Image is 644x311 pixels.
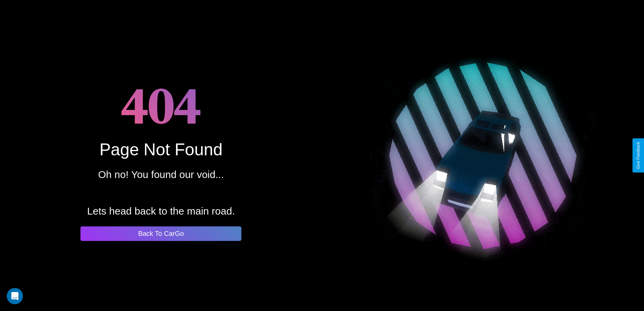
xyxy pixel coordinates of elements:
img: spinning car [370,43,596,268]
button: Back To CarGo [80,226,241,241]
h1: 404 [121,70,201,140]
div: Give Feedback [636,142,641,169]
div: Page Not Found [99,140,222,159]
p: Oh no! You found our void... Lets head back to the main road. [87,165,235,220]
div: Open Intercom Messenger [7,288,23,304]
